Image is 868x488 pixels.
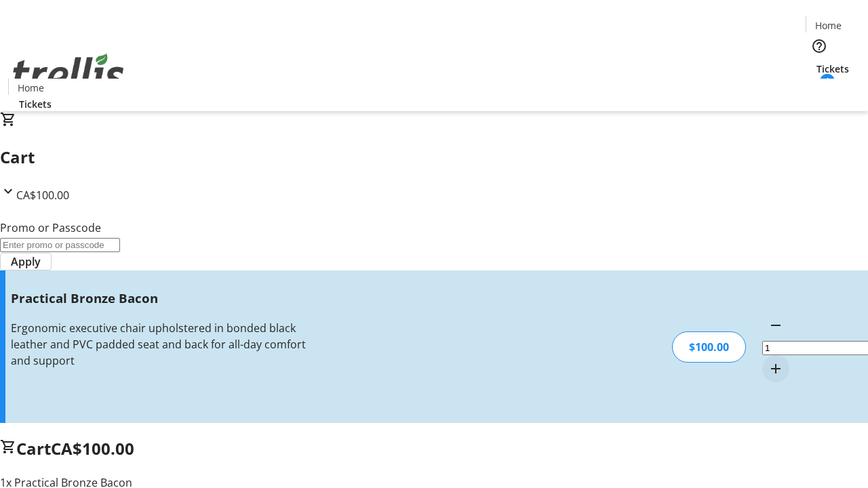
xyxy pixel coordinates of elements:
a: Tickets [806,62,860,76]
img: Orient E2E Organization vjlQ4Jt33u's Logo [8,39,129,106]
a: Home [806,18,850,33]
div: $100.00 [672,331,746,363]
button: Decrement by one [762,312,789,339]
span: CA$100.00 [16,188,69,203]
button: Increment by one [762,355,789,382]
span: Home [18,81,44,95]
a: Home [9,81,52,95]
a: Tickets [8,97,62,111]
span: Home [815,18,842,33]
span: Tickets [816,62,849,76]
span: Tickets [19,97,52,111]
h3: Practical Bronze Bacon [11,289,307,308]
span: CA$100.00 [51,437,134,460]
span: Apply [11,253,41,270]
button: Cart [806,76,833,103]
button: Help [806,33,833,60]
div: Ergonomic executive chair upholstered in bonded black leather and PVC padded seat and back for al... [11,320,307,369]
